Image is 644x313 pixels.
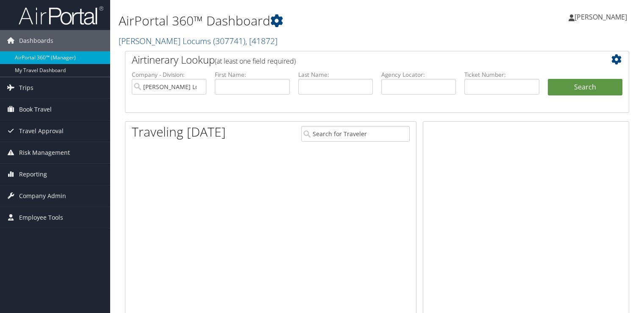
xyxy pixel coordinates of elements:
span: Book Travel [19,99,52,120]
button: Search [548,79,622,96]
span: ( 307741 ) [213,35,245,47]
a: [PERSON_NAME] Locums [119,35,278,47]
span: [PERSON_NAME] [575,12,627,22]
span: Risk Management [19,142,70,163]
label: Company - Division: [132,70,206,79]
input: Search for Traveler [301,126,410,142]
label: Agency Locator: [381,70,456,79]
label: First Name: [215,70,289,79]
span: Reporting [19,164,47,185]
a: [PERSON_NAME] [569,4,636,30]
span: Trips [19,77,33,98]
span: Employee Tools [19,207,63,228]
label: Ticket Number: [464,70,539,79]
img: airportal-logo.png [19,6,103,25]
h1: Traveling [DATE] [132,123,226,141]
span: Dashboards [19,30,53,51]
span: (at least one field required) [215,56,296,66]
span: Travel Approval [19,120,64,142]
h1: AirPortal 360™ Dashboard [119,12,463,30]
h2: Airtinerary Lookup [132,53,580,67]
label: Last Name: [298,70,373,79]
span: , [ 41872 ] [245,35,278,47]
span: Company Admin [19,185,66,207]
